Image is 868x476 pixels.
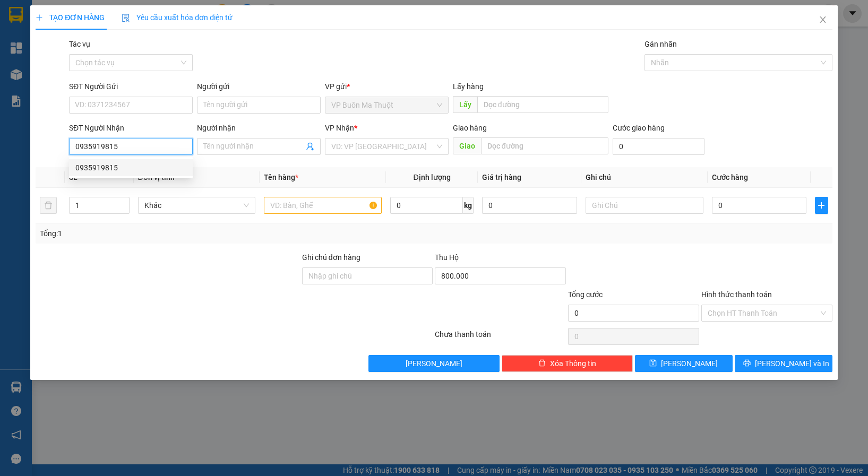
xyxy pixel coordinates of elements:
div: 0935919815 [69,159,193,176]
label: Cước giao hàng [613,124,665,132]
span: VP Buôn Ma Thuột [331,97,442,113]
span: Khác [144,197,250,213]
span: Cước hàng [712,173,748,181]
input: Dọc đường [481,137,608,154]
span: Tổng cước [568,290,603,299]
span: VP Nhận [325,124,354,132]
span: [PERSON_NAME] và In [755,358,829,369]
label: Hình thức thanh toán [701,290,772,299]
span: Xóa Thông tin [550,358,596,369]
input: Dọc đường [477,96,608,113]
div: VP gửi [325,81,449,92]
input: VD: Bàn, Ghế [264,197,382,214]
button: deleteXóa Thông tin [502,355,633,372]
div: Người gửi [197,81,321,92]
div: Chưa thanh toán [434,328,567,347]
button: [PERSON_NAME] [368,355,500,372]
input: Ghi Chú [586,197,703,214]
img: icon [122,14,130,22]
span: Giao [453,137,481,154]
button: delete [40,197,57,214]
span: Định lượng [414,173,451,181]
span: printer [743,359,751,368]
input: Ghi chú đơn hàng [302,267,433,284]
span: [PERSON_NAME] [406,358,462,369]
div: Người nhận [197,122,321,134]
div: Tổng: 1 [40,228,336,239]
span: Thu Hộ [435,253,459,262]
button: save[PERSON_NAME] [635,355,733,372]
span: TẠO ĐƠN HÀNG [36,13,105,22]
span: plus [815,201,828,210]
span: Tên hàng [264,173,298,181]
div: 0935919815 [75,162,186,174]
div: SĐT Người Gửi [69,81,193,92]
span: kg [463,197,474,214]
span: delete [538,359,546,368]
button: printer[PERSON_NAME] và In [735,355,832,372]
span: save [649,359,657,368]
button: Close [808,5,838,35]
span: Lấy [453,96,477,113]
span: Yêu cầu xuất hóa đơn điện tử [122,13,233,22]
th: Ghi chú [581,167,708,188]
span: Lấy hàng [453,82,484,91]
div: SĐT Người Nhận [69,122,193,134]
span: [PERSON_NAME] [661,358,718,369]
span: Giá trị hàng [482,173,521,181]
span: Giao hàng [453,124,487,132]
span: plus [36,14,43,21]
input: 0 [482,197,577,214]
input: Cước giao hàng [613,138,704,155]
button: plus [815,197,828,214]
label: Ghi chú đơn hàng [302,253,360,262]
span: close [819,15,827,24]
label: Tác vụ [69,40,90,48]
span: user-add [306,142,314,151]
label: Gán nhãn [644,40,677,48]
